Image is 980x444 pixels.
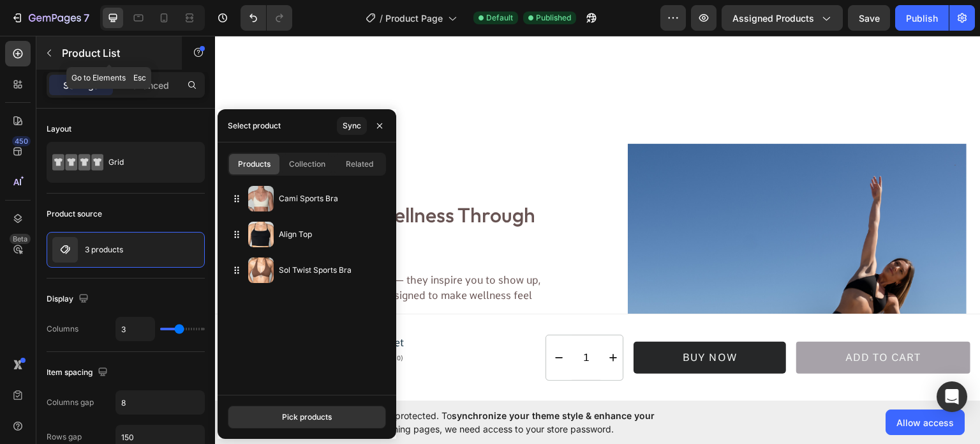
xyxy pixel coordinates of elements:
button: Save [848,5,890,31]
div: Add to cart [630,317,706,327]
div: Grid [108,148,186,177]
button: Buy now [419,306,571,338]
div: Publish [906,11,938,25]
div: Columns [47,323,78,335]
img: gempages_574603512663508080-47413534-72da-401c-a640-45d950947243.png [413,108,752,433]
button: decrement [331,300,357,344]
p: Product List [62,45,170,61]
p: Settings [63,79,99,92]
span: Your page is password protected. To when designing pages, we need access to your store password. [297,409,704,436]
span: Related [346,158,373,170]
button: Assigned Products [722,5,843,31]
img: collections [248,222,274,247]
span: / [380,11,383,25]
div: 450 [12,136,31,146]
span: synchronize your theme style & enhance your experience [297,410,655,434]
button: Publish [895,5,949,31]
img: collections [248,257,274,283]
button: Add to cart [581,306,755,338]
input: Auto [116,391,204,414]
span: Save [859,13,880,24]
input: quantity [357,300,385,344]
span: Products [238,158,271,170]
button: increment [385,300,411,344]
img: collections [248,186,274,211]
button: 7 [5,5,95,31]
p: 3 products [85,245,123,254]
p: Cami Sports Bra [279,192,381,205]
span: Assigned Products [732,11,814,25]
h4: Support Mental Wellness Through Movement [14,165,350,217]
span: Default [486,12,513,24]
div: Rows gap [47,431,82,443]
span: Product Page [385,11,443,25]
span: Collection [289,158,325,170]
div: Select product [228,120,281,132]
span: Published [536,12,571,24]
div: Pick products [282,411,332,423]
p: Clothes that do more than just fit — they inspire you to show up, again and again. Our pieces are... [15,237,348,283]
input: Auto [116,318,154,341]
img: product feature img [52,237,78,263]
div: Buy now [468,317,522,327]
button: Allow access [886,410,965,435]
button: Pick products [228,406,386,429]
div: Beta [10,234,31,244]
div: Display [47,291,91,308]
iframe: Design area [215,36,980,401]
p: Align Top [279,228,381,241]
div: Product source [47,208,102,220]
p: 7 [84,10,89,26]
button: Sync [337,117,367,135]
p: Advanced [126,79,169,92]
div: Undo/Redo [241,5,292,31]
div: Sync [343,120,361,132]
div: Columns gap [47,397,94,408]
div: Item spacing [47,364,110,381]
span: Allow access [896,416,954,429]
div: Open Intercom Messenger [937,381,967,412]
p: Sol Twist Sports Bra [279,264,381,277]
div: Layout [47,123,71,135]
